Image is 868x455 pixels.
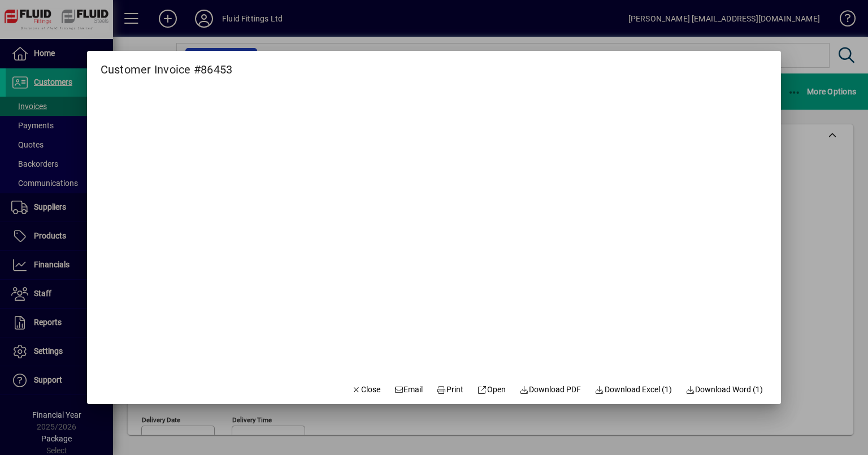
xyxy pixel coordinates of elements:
span: Download PDF [519,384,581,396]
a: Open [472,379,510,400]
span: Close [351,384,380,396]
button: Download Excel (1) [590,379,676,400]
a: Download PDF [515,379,586,400]
button: Email [389,379,428,400]
h2: Customer Invoice #86453 [87,51,246,79]
span: Print [437,384,464,396]
button: Print [432,379,468,400]
button: Download Word (1) [681,379,768,400]
span: Download Word (1) [685,384,763,396]
span: Download Excel (1) [594,384,672,396]
span: Open [477,384,506,396]
button: Close [346,379,385,400]
span: Email [394,384,423,396]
